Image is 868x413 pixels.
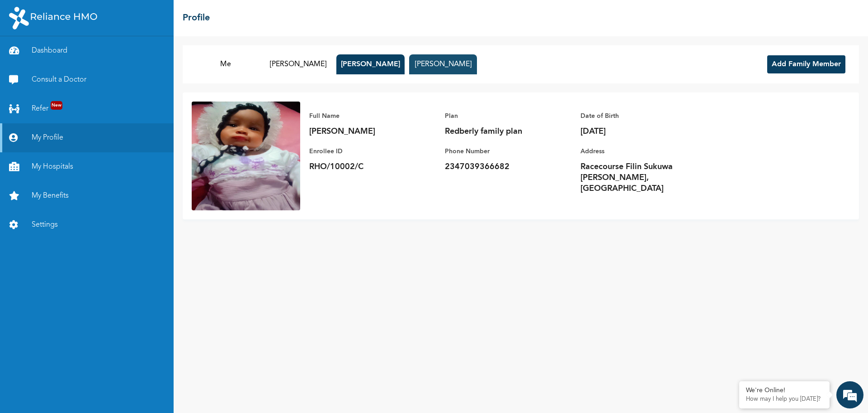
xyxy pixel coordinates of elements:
p: 2347039366682 [445,161,571,172]
img: d_794563401_company_1708531726252_794563401 [17,45,37,68]
img: RelianceHMO's Logo [9,7,97,29]
p: Full Name [309,111,436,121]
div: We're Online! [746,387,823,394]
p: Enrollee ID [309,146,436,157]
p: RHO/10002/C [309,161,436,172]
p: Date of Birth [580,111,707,121]
button: Me [192,54,259,74]
button: Add Family Member [767,55,845,73]
div: FAQs [89,307,173,335]
p: Racecourse Filin Sukuwa [PERSON_NAME], [GEOGRAPHIC_DATA] [580,161,707,194]
p: Plan [445,111,571,121]
span: Conversation [5,323,89,330]
button: [PERSON_NAME] [264,54,332,74]
button: [PERSON_NAME] [409,54,477,74]
span: New [51,101,62,110]
p: [DATE] [580,126,707,137]
span: We're online! [52,128,125,220]
p: How may I help you today? [746,396,823,403]
p: Address [580,146,707,157]
textarea: Type your message and hit 'Enter' [5,276,172,307]
img: Enrollee [192,102,300,210]
p: Redberly family plan [445,126,571,137]
div: Chat with us now [47,51,152,63]
p: [PERSON_NAME] [309,126,436,137]
div: Minimize live chat window [148,5,170,26]
button: [PERSON_NAME] [336,54,405,74]
h2: Profile [183,11,210,25]
p: Phone Number [445,146,571,157]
